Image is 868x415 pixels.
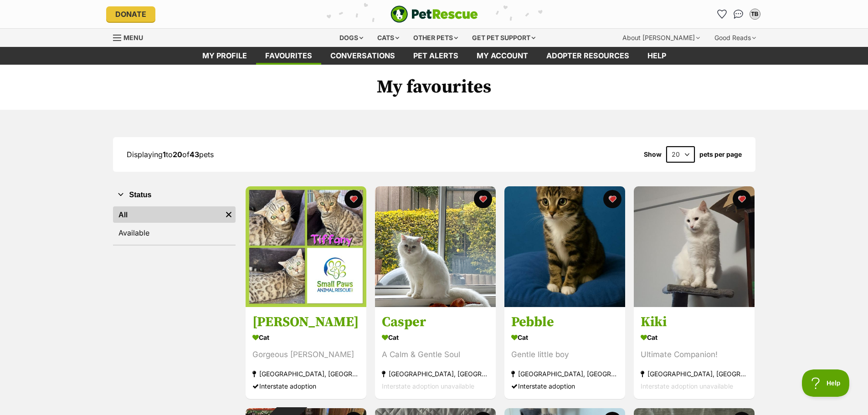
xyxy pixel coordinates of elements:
[382,314,489,331] h3: Casper
[511,368,618,380] div: [GEOGRAPHIC_DATA], [GEOGRAPHIC_DATA]
[634,307,755,400] a: Kiki Cat Ultimate Companion! [GEOGRAPHIC_DATA], [GEOGRAPHIC_DATA] Interstate adoption unavailable...
[106,6,155,22] a: Donate
[246,186,366,307] img: Tiffany
[750,10,760,19] div: TB
[173,150,182,159] strong: 20
[644,151,662,158] span: Show
[603,190,621,208] button: favourite
[734,10,743,19] img: chat-41dd97257d64d25036548639549fe6c8038ab92f7586957e7f3b1b290dea8141.svg
[638,47,675,65] a: Help
[113,205,236,245] div: Status
[474,190,492,208] button: favourite
[802,369,850,397] iframe: Help Scout Beacon - Open
[127,150,214,159] span: Displaying to of pets
[246,307,366,400] a: [PERSON_NAME] Cat Gorgeous [PERSON_NAME] [GEOGRAPHIC_DATA], [GEOGRAPHIC_DATA] Interstate adoption...
[222,206,236,223] a: Remove filter
[511,314,618,331] h3: Pebble
[321,47,404,65] a: conversations
[466,29,542,47] div: Get pet support
[731,7,746,21] a: Conversations
[641,349,748,361] div: Ultimate Companion!
[333,29,370,47] div: Dogs
[715,7,729,21] a: Favourites
[375,307,496,400] a: Casper Cat A Calm & Gentle Soul [GEOGRAPHIC_DATA], [GEOGRAPHIC_DATA] Interstate adoption unavaila...
[193,47,256,65] a: My profile
[511,331,618,344] div: Cat
[252,349,360,361] div: Gorgeous [PERSON_NAME]
[113,225,236,241] a: Available
[504,186,625,307] img: Pebble
[641,331,748,344] div: Cat
[256,47,321,65] a: Favourites
[113,206,222,223] a: All
[113,189,236,201] button: Status
[708,29,762,47] div: Good Reads
[382,383,474,390] span: Interstate adoption unavailable
[699,151,742,158] label: pets per page
[163,150,166,159] strong: 1
[467,47,537,65] a: My account
[407,29,464,47] div: Other pets
[252,314,360,331] h3: [PERSON_NAME]
[252,368,360,380] div: [GEOGRAPHIC_DATA], [GEOGRAPHIC_DATA]
[404,47,467,65] a: Pet alerts
[511,380,618,393] div: Interstate adoption
[616,29,706,47] div: About [PERSON_NAME]
[715,7,762,21] ul: Account quick links
[371,29,406,47] div: Cats
[252,380,360,393] div: Interstate adoption
[390,5,478,23] a: PetRescue
[748,7,762,21] button: My account
[511,349,618,361] div: Gentle little boy
[382,349,489,361] div: A Calm & Gentle Soul
[113,29,149,45] a: Menu
[641,383,733,390] span: Interstate adoption unavailable
[733,190,751,208] button: favourite
[382,331,489,344] div: Cat
[382,368,489,380] div: [GEOGRAPHIC_DATA], [GEOGRAPHIC_DATA]
[190,150,199,159] strong: 43
[123,34,143,41] span: Menu
[375,186,496,307] img: Casper
[252,331,360,344] div: Cat
[641,368,748,380] div: [GEOGRAPHIC_DATA], [GEOGRAPHIC_DATA]
[344,190,363,208] button: favourite
[390,5,478,23] img: logo-e224e6f780fb5917bec1dbf3a21bbac754714ae5b6737aabdf751b685950b380.svg
[641,314,748,331] h3: Kiki
[504,307,625,400] a: Pebble Cat Gentle little boy [GEOGRAPHIC_DATA], [GEOGRAPHIC_DATA] Interstate adoption favourite
[634,186,755,307] img: Kiki
[537,47,638,65] a: Adopter resources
